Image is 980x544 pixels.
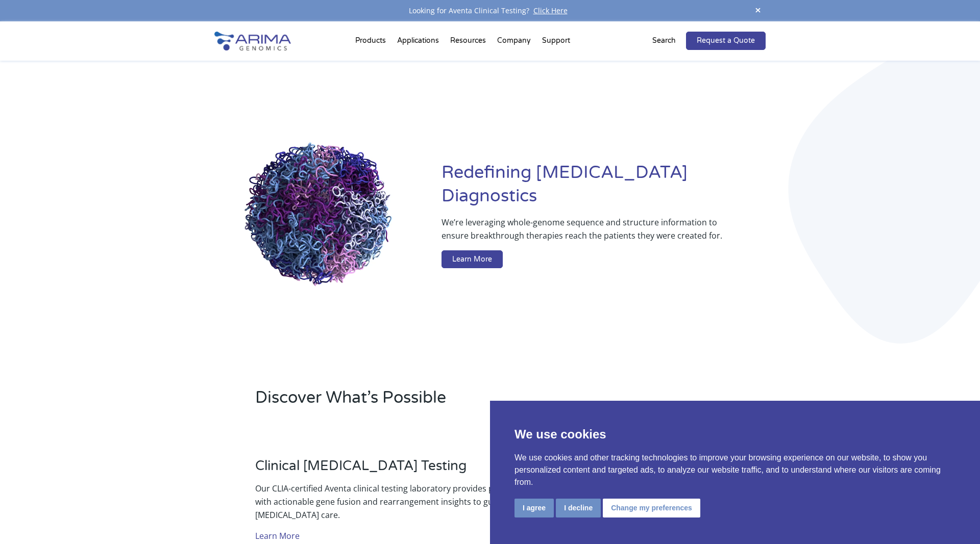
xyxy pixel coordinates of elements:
[529,6,572,15] a: Click Here
[514,499,554,517] button: I agree
[255,386,620,417] h2: Discover What’s Possible
[514,425,955,444] p: We use cookies
[556,499,601,517] button: I decline
[255,482,533,522] p: Our CLIA-certified Aventa clinical testing laboratory provides physicians with actionable gene fu...
[214,32,291,50] img: Arima-Genomics-logo
[686,32,766,50] a: Request a Quote
[214,4,766,17] div: Looking for Aventa Clinical Testing?
[603,499,700,517] button: Change my preferences
[442,250,503,269] a: Learn More
[255,458,533,482] h3: Clinical [MEDICAL_DATA] Testing
[442,161,766,216] h1: Redefining [MEDICAL_DATA] Diagnostics
[652,34,676,47] p: Search
[514,452,955,488] p: We use cookies and other tracking technologies to improve your browsing experience on our website...
[929,495,980,544] iframe: Chat Widget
